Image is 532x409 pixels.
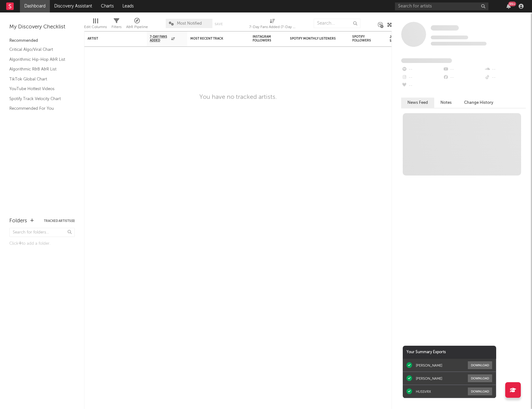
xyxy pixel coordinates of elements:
[395,2,488,10] input: Search for artists
[88,37,134,41] div: Artist
[9,95,69,102] a: Spotify Track Velocity Chart
[434,98,458,108] button: Notes
[249,23,296,31] div: 7-Day Fans Added (7-Day Fans Added)
[9,37,75,45] div: Recommended
[431,42,487,46] span: 0 fans last week
[443,65,484,74] div: --
[352,35,374,42] div: Spotify Followers
[9,56,69,63] a: Algorithmic Hip-Hop A&R List
[84,23,107,31] div: Edit Columns
[401,58,452,63] span: Fans Added by Platform
[9,66,69,73] a: Algorithmic R&B A&R List
[112,23,121,31] div: Filters
[9,217,27,225] div: Folders
[9,85,69,92] a: YouTube Hottest Videos
[468,374,492,382] button: Download
[177,22,202,26] span: Most Notified
[9,23,75,31] div: My Discovery Checklist
[9,76,69,83] a: TikTok Global Chart
[9,228,75,237] input: Search for folders...
[199,94,277,101] div: You have no tracked artists.
[458,98,500,108] button: Change History
[443,74,484,82] div: --
[112,16,121,34] div: Filters
[215,22,223,26] button: Save
[431,25,459,31] span: Some Artist
[150,35,170,42] span: 7-Day Fans Added
[249,16,296,34] div: 7-Day Fans Added (7-Day Fans Added)
[506,4,511,9] button: 99+
[403,346,496,359] div: Your Summary Exports
[253,35,274,42] div: Instagram Followers
[190,37,237,41] div: Most Recent Track
[84,16,107,34] div: Edit Columns
[508,2,516,6] div: 99 +
[390,35,405,43] div: Jump Score
[431,25,459,31] a: Some Artist
[401,98,434,108] button: News Feed
[468,387,492,395] button: Download
[401,65,443,74] div: --
[290,37,337,41] div: Spotify Monthly Listeners
[468,361,492,369] button: Download
[126,23,148,31] div: A&R Pipeline
[431,36,468,39] span: Tracking Since: [DATE]
[44,219,75,223] button: Tracked Artists(0)
[9,105,69,112] a: Recommended For You
[416,389,431,394] div: HUSSVRX
[416,376,442,381] div: [PERSON_NAME]
[9,46,69,53] a: Critical Algo/Viral Chart
[314,19,360,28] input: Search...
[126,16,148,34] div: A&R Pipeline
[401,74,443,82] div: --
[484,74,526,82] div: --
[484,65,526,74] div: --
[401,82,443,90] div: --
[416,363,442,368] div: [PERSON_NAME]
[9,240,75,248] div: Click to add a folder.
